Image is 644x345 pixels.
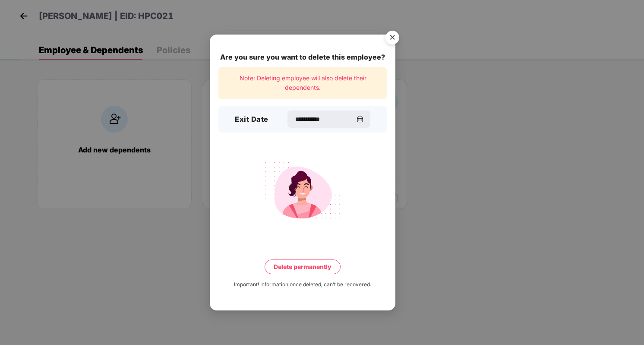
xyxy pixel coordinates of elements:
div: Are you sure you want to delete this employee? [218,52,387,63]
button: Close [380,26,404,50]
h3: Exit Date [235,114,268,125]
img: svg+xml;base64,PHN2ZyBpZD0iQ2FsZW5kYXItMzJ4MzIiIHhtbG5zPSJodHRwOi8vd3d3LnczLm9yZy8yMDAwL3N2ZyIgd2... [357,116,363,123]
button: Delete permanently [265,260,341,274]
div: Note: Deleting employee will also delete their dependents. [218,67,387,99]
img: svg+xml;base64,PHN2ZyB4bWxucz0iaHR0cDovL3d3dy53My5vcmcvMjAwMC9zdmciIHdpZHRoPSIyMjQiIGhlaWdodD0iMT... [254,157,351,224]
div: Important! Information once deleted, can’t be recovered. [234,281,371,289]
img: svg+xml;base64,PHN2ZyB4bWxucz0iaHR0cDovL3d3dy53My5vcmcvMjAwMC9zdmciIHdpZHRoPSI1NiIgaGVpZ2h0PSI1Ni... [380,27,404,51]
